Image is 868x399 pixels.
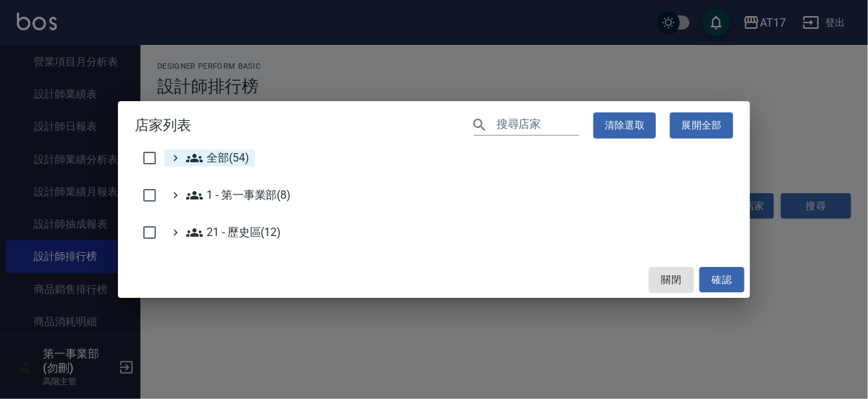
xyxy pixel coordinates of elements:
[186,187,291,204] span: 1 - 第一事業部(8)
[186,150,249,166] span: 全部(54)
[497,115,579,136] input: 搜尋店家
[649,267,694,293] button: 關閉
[699,267,744,293] button: 確認
[670,112,733,138] button: 展開全部
[118,101,750,150] h2: 店家列表
[593,112,657,138] button: 清除選取
[186,224,281,241] span: 21 - 歷史區(12)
